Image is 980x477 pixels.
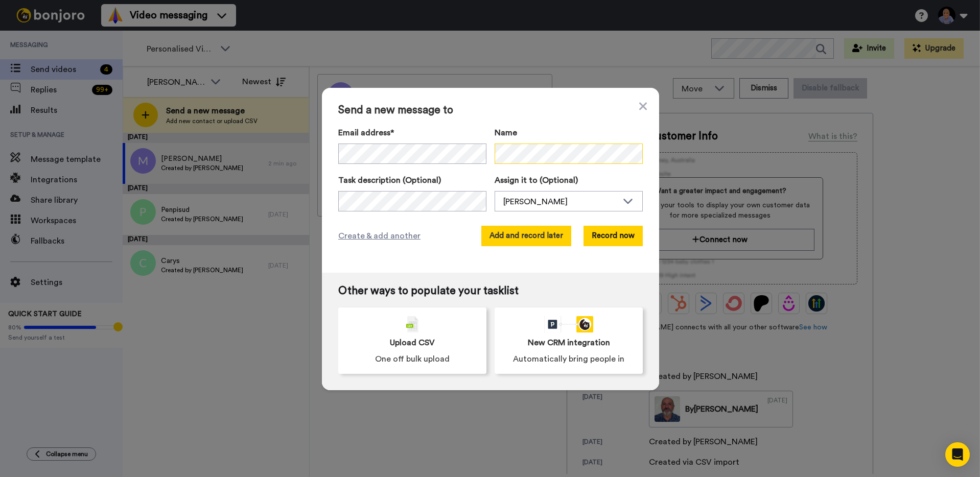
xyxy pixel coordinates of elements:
span: Other ways to populate your tasklist [338,285,643,297]
span: Create & add another [338,230,421,242]
label: Task description (Optional) [338,174,486,186]
label: Email address* [338,127,486,139]
span: One off bulk upload [375,353,450,365]
button: Record now [584,226,643,246]
span: Name [495,127,517,139]
span: Automatically bring people in [513,353,624,365]
div: Open Intercom Messenger [945,442,970,467]
span: Upload CSV [390,337,435,349]
div: [PERSON_NAME] [503,196,618,208]
label: Assign it to (Optional) [495,174,643,186]
span: Send a new message to [338,104,643,116]
button: Add and record later [481,226,571,246]
img: csv-grey.png [406,316,418,332]
span: New CRM integration [528,337,610,349]
div: animation [544,316,593,332]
